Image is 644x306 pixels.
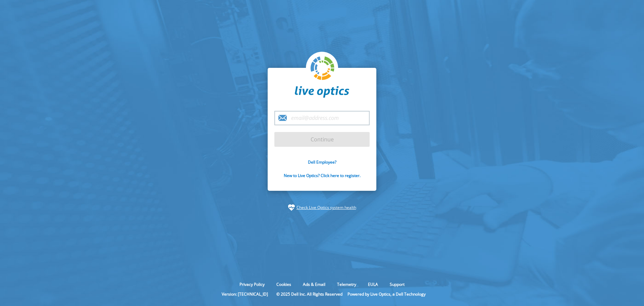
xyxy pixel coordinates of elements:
li: © 2025 Dell Inc. All Rights Reserved [273,291,346,297]
li: Version: [TECHNICAL_ID] [218,291,271,297]
a: Dell Employee? [308,159,336,165]
a: Check Live Optics system health [297,204,356,211]
a: Telemetry [332,281,361,287]
a: Support [385,281,410,287]
li: Powered by Live Optics, a Dell Technology [347,291,426,297]
img: liveoptics-logo.svg [311,56,335,81]
a: Ads & Email [298,281,330,287]
a: Privacy Policy [234,281,270,287]
a: New to Live Optics? Click here to register. [284,173,361,178]
img: liveoptics-word.svg [295,86,349,98]
input: email@address.com [274,111,370,125]
img: status-check-icon.svg [288,204,295,211]
a: EULA [363,281,383,287]
a: Cookies [271,281,296,287]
